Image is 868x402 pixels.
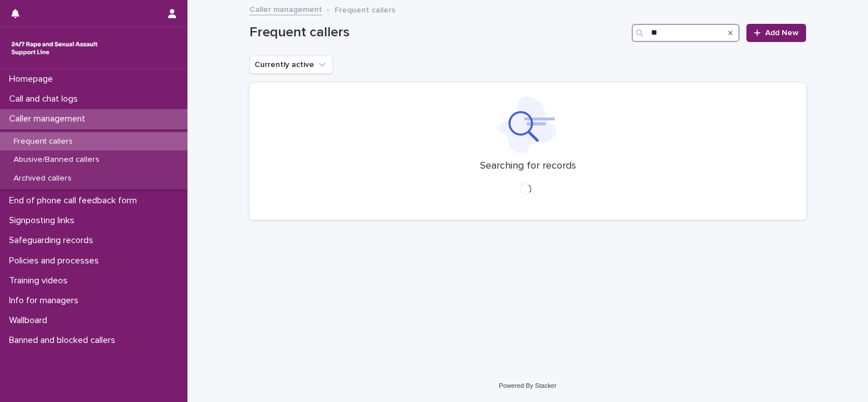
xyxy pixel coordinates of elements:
[632,24,740,42] input: Search
[335,3,395,15] p: Frequent callers
[746,24,806,42] a: Add New
[5,215,84,226] p: Signposting links
[9,37,100,60] img: rhQMoQhaT3yELyF149Cw
[5,155,108,165] p: Abusive/Banned callers
[5,74,62,85] p: Homepage
[5,174,81,183] p: Archived callers
[5,295,87,306] p: Info for managers
[5,195,146,206] p: End of phone call feedback form
[5,137,82,146] p: Frequent callers
[249,24,627,41] h1: Frequent callers
[5,235,102,246] p: Safeguarding records
[5,94,87,104] p: Call and chat logs
[249,2,322,15] a: Caller management
[480,160,576,173] p: Searching for records
[5,315,56,326] p: Wallboard
[5,275,77,286] p: Training videos
[5,114,94,124] p: Caller management
[765,29,799,37] span: Add New
[5,335,124,346] p: Banned and blocked callers
[499,382,556,389] a: Powered By Stacker
[249,56,333,74] button: Currently active
[5,256,108,266] p: Policies and processes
